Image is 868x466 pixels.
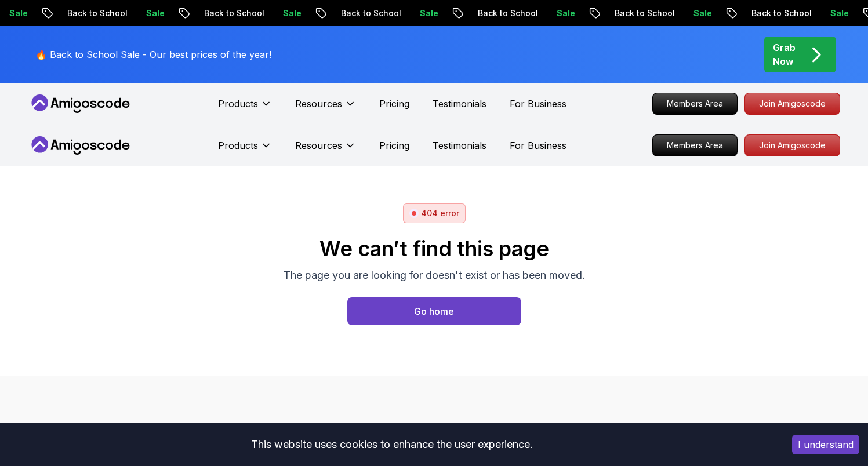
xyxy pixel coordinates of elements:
button: Resources [295,97,356,120]
a: Join Amigoscode [744,134,840,156]
p: Back to School [742,8,821,19]
h2: We can’t find this page [284,237,585,260]
a: Join Amigoscode [744,93,840,115]
button: Resources [295,139,356,162]
p: Back to School [605,8,684,19]
p: Sale [547,8,584,19]
button: Products [218,139,272,162]
button: Go home [347,297,521,325]
a: For Business [510,139,566,152]
p: Grab Now [773,41,796,68]
a: Testimonials [433,139,486,152]
p: Products [218,139,258,152]
a: Members Area [652,93,738,115]
p: The page you are looking for doesn't exist or has been moved. [284,267,585,283]
p: Products [218,97,258,111]
p: Resources [295,139,342,152]
p: Sale [274,8,311,19]
button: Accept cookies [792,435,859,454]
p: Back to School [58,8,137,19]
p: Join Amigoscode [745,93,840,114]
p: Members Area [653,135,737,156]
div: Go home [414,304,454,318]
button: Products [218,97,272,120]
a: Home page [347,297,521,325]
p: 404 error [421,207,459,219]
a: Pricing [379,97,409,111]
p: Back to School [195,8,274,19]
p: Sale [137,8,174,19]
a: Testimonials [433,97,486,111]
a: For Business [510,97,566,111]
p: Back to School [468,8,547,19]
p: Sale [411,8,448,19]
div: This website uses cookies to enhance the user experience. [9,432,775,457]
p: Sale [821,8,858,19]
p: Join Amigoscode [745,135,840,156]
a: Pricing [379,139,409,152]
p: 🔥 Back to School Sale - Our best prices of the year! [35,48,271,61]
p: Members Area [653,93,737,114]
p: Back to School [332,8,411,19]
p: Sale [684,8,721,19]
a: Members Area [652,134,738,156]
p: Resources [295,97,342,111]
